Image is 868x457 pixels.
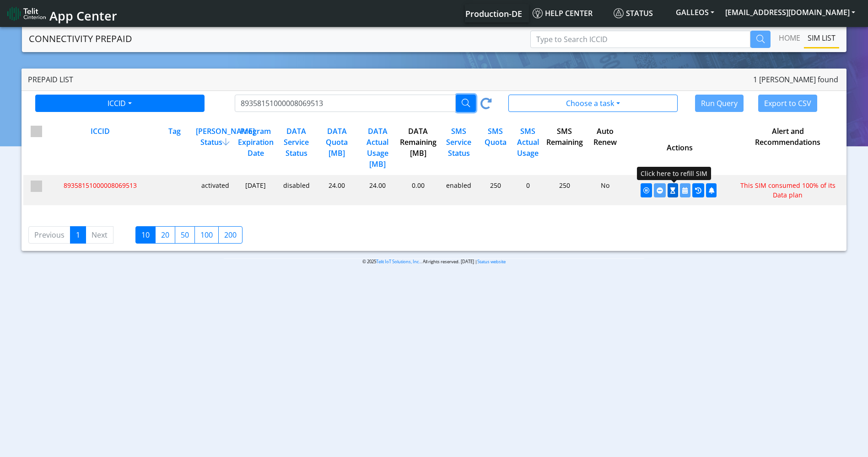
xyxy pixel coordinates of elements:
[533,8,593,18] span: Help center
[235,126,275,170] div: Program Expiration Date
[397,181,438,200] div: 0.00
[194,181,235,200] div: activated
[437,126,478,170] div: SMS Service Status
[775,29,804,47] a: Home
[543,126,584,170] div: SMS Remaining
[478,181,511,200] div: 250
[35,95,205,112] button: ICCID
[7,6,46,21] img: logo-telit-cinterion-gw-new.png
[153,126,194,170] div: Tag
[625,126,733,170] div: Actions
[155,226,175,244] label: 20
[356,181,397,200] div: 24.00
[235,181,275,200] div: [DATE]
[733,126,841,170] div: Alert and Recommendations
[376,259,421,265] a: Telit IoT Solutions, Inc.
[28,74,73,85] span: Prepaid List
[224,258,644,265] p: © 2025 . All rights reserved. [DATE] |
[49,7,117,24] span: App Center
[804,29,839,47] a: SIM LIST
[477,259,506,265] a: Status website
[64,181,137,190] span: 89358151000008069513
[637,167,711,180] div: Click here to refill SIM
[194,126,235,170] div: [PERSON_NAME] Status
[511,126,543,170] div: SMS Actual Usage
[316,181,356,200] div: 24.00
[45,126,153,170] div: ICCID
[175,226,195,244] label: 50
[465,4,522,22] a: Your current platform instance
[758,95,817,112] button: Export to CSV
[584,126,625,170] div: Auto Renew
[478,126,511,170] div: SMS Quota
[720,4,861,21] button: [EMAIL_ADDRESS][DOMAIN_NAME]
[135,226,156,244] label: 10
[610,4,670,22] a: Status
[614,8,624,18] img: status.svg
[316,126,356,170] div: DATA Quota [MB]
[29,30,132,48] a: CONNECTIVITY PREPAID
[584,181,625,200] div: No
[733,181,841,200] div: This SIM consumed 100% of its Data plan
[695,95,744,112] button: Run Query
[275,181,316,200] div: disabled
[670,4,720,21] button: GALLEOS
[508,95,678,112] button: Choose a task
[614,8,653,18] span: Status
[356,126,397,170] div: DATA Actual Usage [MB]
[543,181,584,200] div: 250
[235,95,456,112] input: Type to Search ICCID/Tag
[194,226,219,244] label: 100
[218,226,243,244] label: 200
[7,4,116,23] a: App Center
[529,4,610,22] a: Help center
[511,181,543,200] div: 0
[70,226,86,244] a: 1
[530,31,750,48] input: Type to Search ICCID
[465,8,522,19] span: Production-DE
[397,126,438,170] div: DATA Remaining [MB]
[275,126,316,170] div: DATA Service Status
[753,74,838,85] span: 1 [PERSON_NAME] found
[437,181,478,200] div: enabled
[533,8,543,18] img: knowledge.svg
